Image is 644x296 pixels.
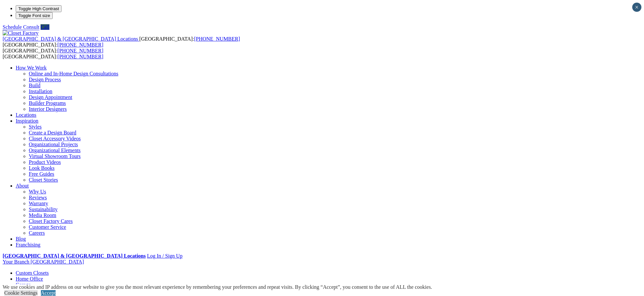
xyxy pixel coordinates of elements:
a: Organizational Projects [29,142,78,147]
div: We use cookies and IP address on our website to give you the most relevant experience by remember... [3,284,432,290]
a: Closet Stories [29,177,58,183]
a: Home Office [16,276,43,282]
a: Design Process [29,77,61,82]
a: Media Room [29,212,56,218]
img: Closet Factory [3,30,39,36]
span: [GEOGRAPHIC_DATA]: [GEOGRAPHIC_DATA]: [3,36,240,48]
a: Log In / Sign Up [147,253,182,259]
a: Create a Design Board [29,130,76,135]
span: [GEOGRAPHIC_DATA] [30,259,84,265]
a: Garage [16,282,31,287]
a: Closet Accessory Videos [29,136,81,141]
a: Build [29,83,41,88]
span: Toggle Font size [18,13,50,18]
a: Virtual Showroom Tours [29,153,81,159]
a: Installation [29,89,52,94]
a: Look Books [29,165,55,171]
a: Locations [16,112,36,118]
a: Online and In-Home Design Consultations [29,71,118,76]
a: Cookie Settings [4,290,38,296]
a: Builder Programs [29,100,66,106]
a: Design Appointment [29,94,72,100]
a: Schedule Consult [3,24,39,30]
a: Why Us [29,189,46,194]
a: Accept [41,290,56,296]
a: Careers [29,230,45,236]
a: Closet Factory Cares [29,218,73,224]
a: Reviews [29,195,47,200]
a: [PHONE_NUMBER] [58,42,103,48]
a: Customer Service [29,224,66,230]
a: Inspiration [16,118,38,124]
a: Organizational Elements [29,148,80,153]
a: Styles [29,124,42,129]
a: How We Work [16,65,47,70]
a: Custom Closets [16,270,49,276]
span: [GEOGRAPHIC_DATA]: [GEOGRAPHIC_DATA]: [3,48,103,59]
a: Warranty [29,201,48,206]
a: [PHONE_NUMBER] [194,36,240,42]
a: Blog [16,236,26,242]
button: Close [632,3,641,12]
span: Your Branch [3,259,29,265]
a: Product Videos [29,159,61,165]
a: Call [41,24,49,30]
a: Franchising [16,242,41,247]
span: Toggle High Contrast [18,6,59,11]
a: Interior Designers [29,106,67,112]
a: [PHONE_NUMBER] [58,54,103,59]
a: [GEOGRAPHIC_DATA] & [GEOGRAPHIC_DATA] Locations [3,253,146,259]
a: Free Guides [29,171,54,177]
button: Toggle High Contrast [16,5,61,12]
span: [GEOGRAPHIC_DATA] & [GEOGRAPHIC_DATA] Locations [3,36,138,42]
a: [PHONE_NUMBER] [58,48,103,53]
a: [GEOGRAPHIC_DATA] & [GEOGRAPHIC_DATA] Locations [3,36,139,42]
button: Toggle Font size [16,12,53,19]
a: Sustainability [29,207,58,212]
a: Your Branch [GEOGRAPHIC_DATA] [3,259,84,265]
a: About [16,183,29,188]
